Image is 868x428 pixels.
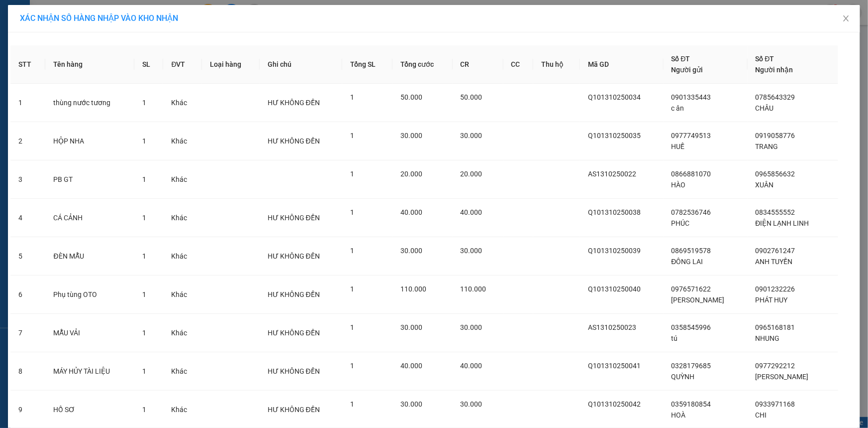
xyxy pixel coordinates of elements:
[10,199,45,237] td: 4
[400,323,422,331] span: 30.000
[268,137,320,145] span: HƯ KHÔNG ĐỀN
[10,352,45,391] td: 8
[461,93,482,101] span: 50.000
[45,314,134,352] td: MẪU VẢI
[10,237,45,276] td: 5
[342,45,392,84] th: Tổng SL
[672,258,703,266] span: ĐÔNG LAI
[45,84,134,122] td: thùng nước tương
[672,296,725,304] span: [PERSON_NAME]
[350,170,354,178] span: 1
[756,143,778,150] span: TRANG
[672,334,678,342] span: tú
[163,45,202,84] th: ĐVT
[461,208,482,216] span: 40.000
[756,296,788,304] span: PHÁT HUY
[163,199,202,237] td: Khác
[756,258,793,266] span: ANH TUYẾN
[672,143,685,150] span: HUẾ
[163,314,202,352] td: Khác
[672,132,711,140] span: 0977749513
[672,55,690,63] span: Số ĐT
[142,329,146,337] span: 1
[400,247,422,255] span: 30.000
[588,362,641,370] span: Q101310250041
[756,400,795,408] span: 0933971168
[672,208,711,216] span: 0782536746
[163,352,202,391] td: Khác
[142,406,146,414] span: 1
[142,367,146,375] span: 1
[45,352,134,391] td: MÁY HỦY TÀI LIỆU
[756,66,793,74] span: Người nhận
[756,285,795,293] span: 0901232226
[163,84,202,122] td: Khác
[268,290,320,298] span: HƯ KHÔNG ĐỀN
[672,285,711,293] span: 0976571622
[832,5,860,33] button: Close
[392,45,452,84] th: Tổng cước
[756,181,774,189] span: XUÂN
[142,252,146,260] span: 1
[350,362,354,370] span: 1
[672,170,711,178] span: 0866881070
[580,45,664,84] th: Mã GD
[461,170,482,178] span: 20.000
[756,170,795,178] span: 0965856632
[400,362,422,370] span: 40.000
[10,276,45,314] td: 6
[756,132,795,140] span: 0919058776
[268,252,320,260] span: HƯ KHÔNG ĐỀN
[10,45,45,84] th: STT
[400,400,422,408] span: 30.000
[350,132,354,140] span: 1
[672,219,690,227] span: PHÚC
[350,285,354,293] span: 1
[45,237,134,276] td: ĐÈN MẪU
[10,84,45,122] td: 1
[268,329,320,337] span: HƯ KHÔNG ĐỀN
[45,45,134,84] th: Tên hàng
[400,208,422,216] span: 40.000
[533,45,580,84] th: Thu hộ
[672,104,684,112] span: c ân
[260,45,343,84] th: Ghi chú
[350,323,354,331] span: 1
[756,411,767,419] span: CHI
[756,55,774,63] span: Số ĐT
[588,285,641,293] span: Q101310250040
[588,323,636,331] span: AS1310250023
[461,285,486,293] span: 110.000
[10,160,45,199] td: 3
[756,219,809,227] span: ĐIỆN LẠNH LINH
[588,132,641,140] span: Q101310250035
[756,323,795,331] span: 0965168181
[461,400,482,408] span: 30.000
[672,247,711,255] span: 0869519578
[163,122,202,160] td: Khác
[588,208,641,216] span: Q101310250038
[400,285,426,293] span: 110.000
[163,237,202,276] td: Khác
[756,93,795,101] span: 0785643329
[756,208,795,216] span: 0834555552
[134,45,163,84] th: SL
[268,214,320,222] span: HƯ KHÔNG ĐỀN
[142,214,146,222] span: 1
[400,132,422,140] span: 30.000
[163,276,202,314] td: Khác
[672,181,686,189] span: HÀO
[588,247,641,255] span: Q101310250039
[756,373,809,381] span: [PERSON_NAME]
[461,132,482,140] span: 30.000
[45,122,134,160] td: HỘP NHA
[45,276,134,314] td: Phụ tùng OTO
[672,400,711,408] span: 0359180854
[672,362,711,370] span: 0328179685
[461,362,482,370] span: 40.000
[45,160,134,199] td: PB GT
[756,334,780,342] span: NHUNG
[350,208,354,216] span: 1
[672,411,686,419] span: HOÀ
[461,247,482,255] span: 30.000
